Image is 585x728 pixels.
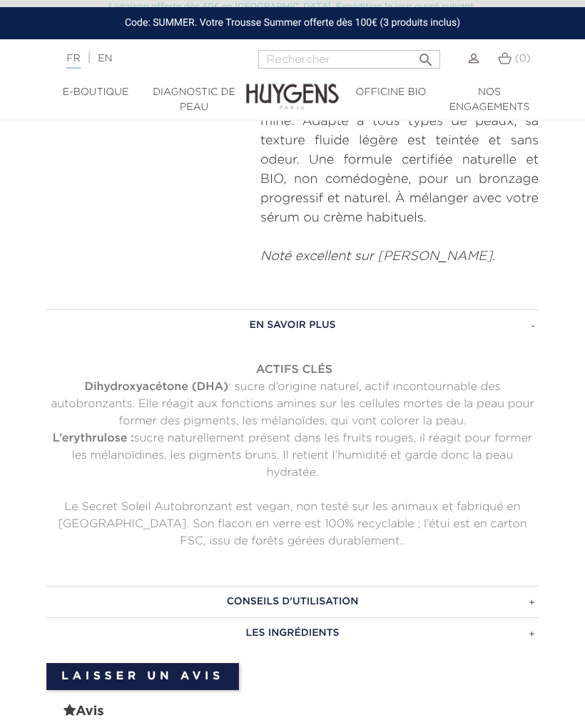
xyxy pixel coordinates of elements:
a: FR [66,54,80,69]
strong: ACTIFS CLÉS [256,364,332,376]
i:  [417,47,434,64]
em: Noté excellent sur [PERSON_NAME]. [260,250,495,263]
a: LES INGRÉDIENTS [46,617,539,649]
p: sucre naturellement présent dans les fruits rouges, il réagit pour former les mélanoïdines, les p... [46,430,539,482]
a: Laisser un avis [46,663,239,690]
a: CONSEILS D'UTILISATION [46,586,539,617]
a: EN SAVOIR PLUS [46,309,539,341]
p: Le Secret Soleil Autobronzant est vegan, non testé sur les animaux et fabriqué en [GEOGRAPHIC_DAT... [46,499,539,550]
p: En quelques gouttes seulement, Le Secret Soleil Autobronzant vous donnera bonne mine. Adapté à to... [260,74,539,228]
img: Huygens [246,61,339,111]
a: Officine Bio [342,85,440,100]
strong: Dihydroxyacétone (DHA) [84,382,228,393]
div: | [59,50,233,67]
a: E-Boutique [46,85,145,100]
p: : sucre d’origine naturel, actif incontournable des autobronzants. Elle réagit aux fonctions amin... [46,379,539,430]
a: Nos engagements [440,85,539,115]
a: EN [98,54,112,64]
button:  [413,46,439,65]
input: Rechercher [258,50,440,69]
strong: L’erythrulose : [53,433,134,444]
a: Diagnostic de peau [145,85,243,115]
span: (0) [515,54,531,64]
